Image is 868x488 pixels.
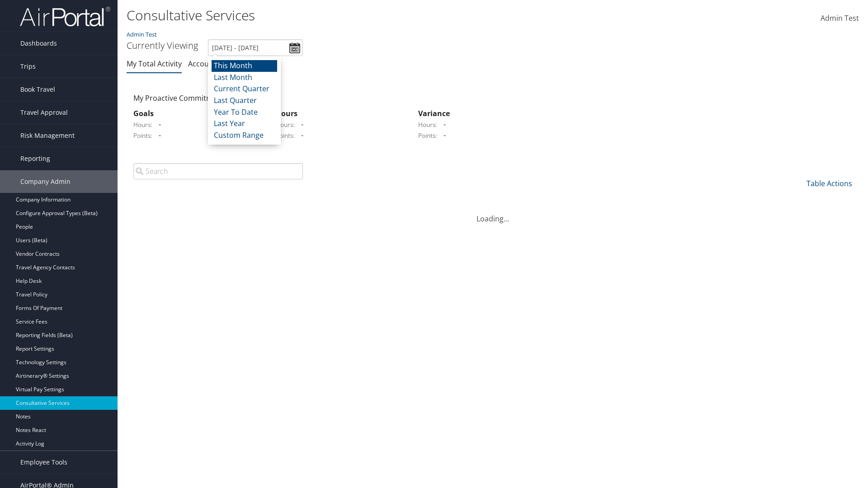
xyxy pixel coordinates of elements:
[127,59,182,69] a: My Total Activity
[20,170,71,193] span: Company Admin
[188,59,242,69] a: Account Activity
[133,163,303,179] input: Search
[20,451,67,474] span: Employee Tools
[20,78,55,101] span: Book Travel
[154,119,161,129] span: -
[212,72,277,84] li: Last Month
[807,178,852,188] a: Table Actions
[821,5,859,33] a: Admin Test
[20,147,50,170] span: Reporting
[20,124,75,147] span: Risk Management
[276,120,295,129] label: Hours:
[276,108,297,118] strong: Hours
[133,108,154,118] strong: Goals
[20,6,110,27] img: airportal-logo.png
[418,120,437,129] label: Hours:
[212,95,277,107] li: Last Quarter
[133,120,152,129] label: Hours:
[212,83,277,95] li: Current Quarter
[439,119,446,129] span: -
[418,131,437,140] label: Points:
[20,55,36,78] span: Trips
[208,39,303,56] input: [DATE] - [DATE]
[297,130,303,140] span: -
[127,6,615,25] h1: Consultative Services
[20,101,68,124] span: Travel Approval
[212,130,277,141] li: Custom Range
[297,119,303,129] span: -
[212,118,277,130] li: Last Year
[127,93,269,103] div: My Proactive Commitment:
[127,30,157,38] a: Admin Test
[212,107,277,118] li: Year To Date
[439,130,446,140] span: -
[127,39,198,52] h3: Currently Viewing
[133,131,152,140] label: Points:
[276,131,295,140] label: Points:
[154,130,161,140] span: -
[418,108,450,118] strong: Variance
[212,60,277,72] li: This Month
[133,202,852,224] div: Loading...
[821,13,859,23] span: Admin Test
[20,32,57,55] span: Dashboards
